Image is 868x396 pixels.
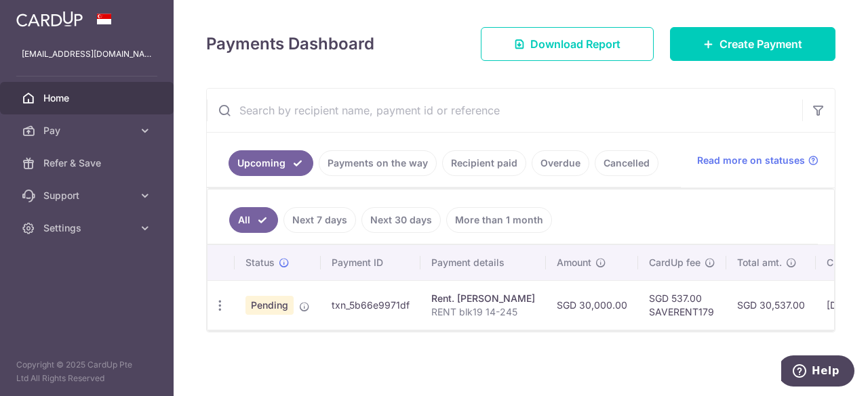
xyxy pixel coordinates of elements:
[43,124,133,137] span: Pay
[649,256,701,269] span: CardUp fee
[431,292,535,305] div: Rent. [PERSON_NAME]
[532,150,589,176] a: Overdue
[229,150,313,176] a: Upcoming
[229,207,278,233] a: All
[207,89,802,132] input: Search by recipient name, payment id or reference
[595,150,658,176] a: Cancelled
[530,36,620,52] span: Download Report
[557,256,591,269] span: Amount
[726,280,816,330] td: SGD 30,537.00
[43,91,133,105] span: Home
[43,221,133,235] span: Settings
[361,207,441,233] a: Next 30 days
[16,11,83,27] img: CardUp
[431,305,535,319] p: RENT blk19 14-245
[781,355,854,389] iframe: Opens a widget where you can find more information
[546,280,638,330] td: SGD 30,000.00
[420,245,546,280] th: Payment details
[43,189,133,202] span: Support
[670,27,835,61] a: Create Payment
[245,296,294,315] span: Pending
[719,36,802,52] span: Create Payment
[43,156,133,170] span: Refer & Save
[283,207,356,233] a: Next 7 days
[206,32,374,56] h4: Payments Dashboard
[697,154,818,167] a: Read more on statuses
[446,207,552,233] a: More than 1 month
[321,245,420,280] th: Payment ID
[737,256,782,269] span: Total amt.
[638,280,726,330] td: SGD 537.00 SAVERENT179
[481,27,654,61] a: Download Report
[321,280,420,330] td: txn_5b66e9971df
[319,150,437,176] a: Payments on the way
[442,150,526,176] a: Recipient paid
[22,47,152,61] p: [EMAIL_ADDRESS][DOMAIN_NAME]
[245,256,275,269] span: Status
[697,154,805,167] span: Read more on statuses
